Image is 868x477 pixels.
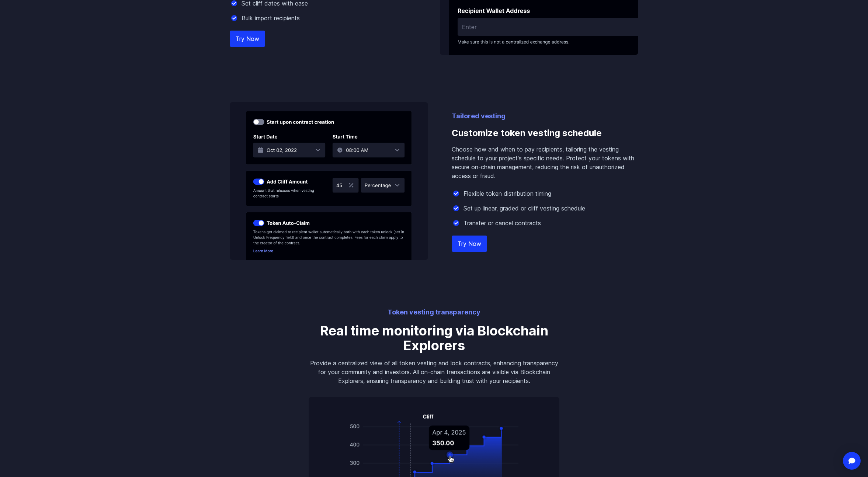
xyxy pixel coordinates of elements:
h3: Customize token vesting schedule [452,121,638,145]
p: Token vesting transparency [309,307,559,317]
img: Customize token vesting schedule [230,102,428,260]
a: Try Now [452,236,487,252]
h3: Real time monitoring via Blockchain Explorers [309,323,559,353]
a: Try Now [230,31,265,47]
p: Choose how and when to pay recipients, tailoring the vesting schedule to your project's specific ... [452,145,638,180]
div: Open Intercom Messenger [843,452,861,470]
p: Bulk import recipients [242,14,300,22]
p: Provide a centralized view of all token vesting and lock contracts, enhancing transparency for yo... [309,359,559,385]
p: Set up linear, graded or cliff vesting schedule [463,204,585,213]
p: Flexible token distribution timing [463,189,551,198]
p: Transfer or cancel contracts [463,219,541,227]
p: Tailored vesting [452,111,638,121]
